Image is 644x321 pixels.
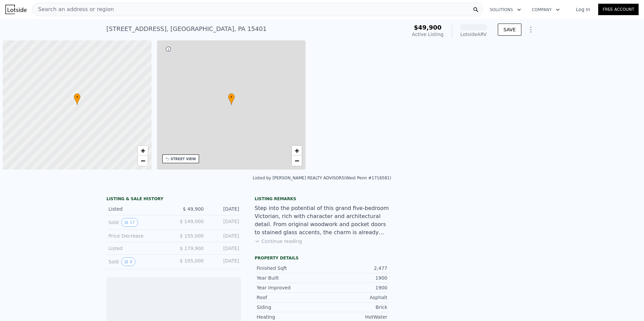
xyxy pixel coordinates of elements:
button: View historical data [121,257,135,266]
img: Lotside [5,5,27,14]
div: Brick [322,304,387,311]
a: Zoom in [292,146,302,156]
a: Log In [568,6,598,13]
div: [STREET_ADDRESS] , [GEOGRAPHIC_DATA] , PA 15401 [106,24,267,34]
div: [DATE] [209,206,239,212]
span: $ 179,900 [180,246,204,251]
div: Asphalt [322,294,387,301]
a: Zoom in [138,146,148,156]
span: + [140,146,145,155]
div: [DATE] [209,245,239,252]
div: Heating [257,314,322,320]
span: $49,900 [414,24,442,31]
span: − [295,156,299,165]
div: [DATE] [209,257,239,266]
div: Year Built [257,275,322,281]
span: $ 105,000 [180,258,204,263]
span: Search an address or region [33,5,114,13]
span: Active Listing [412,32,444,37]
div: Year Improved [257,284,322,291]
span: + [295,146,299,155]
div: Sold [108,257,168,266]
button: Continue reading [255,238,302,245]
div: Property details [255,255,389,261]
div: 1900 [322,284,387,291]
div: [DATE] [209,218,239,227]
button: SAVE [498,24,521,36]
div: Sold [108,218,168,227]
div: Finished Sqft [257,265,322,272]
div: Listed by [PERSON_NAME] REALTY ADVISORS (West Penn #1716581) [253,176,391,180]
div: Price Decrease [108,233,168,239]
a: Zoom out [292,156,302,166]
div: LISTING & SALE HISTORY [106,196,241,203]
div: Listed [108,245,168,252]
div: Roof [257,294,322,301]
span: $ 149,000 [180,219,204,224]
span: • [74,94,80,100]
span: $ 49,900 [183,206,204,212]
div: [DATE] [209,233,239,239]
div: Listing remarks [255,196,389,202]
a: Free Account [598,4,639,15]
div: Listed [108,206,168,212]
div: 1900 [322,275,387,281]
button: Solutions [484,4,526,16]
div: 2,477 [322,265,387,272]
button: Show Options [524,23,538,36]
div: • [228,93,235,105]
button: Company [526,4,565,16]
div: STREET VIEW [171,156,196,162]
span: − [140,156,145,165]
button: View historical data [121,218,138,227]
div: Step into the potential of this grand five-bedroom Victorian, rich with character and architectur... [255,204,389,237]
a: Zoom out [138,156,148,166]
div: Lotside ARV [460,31,487,38]
div: • [74,93,80,105]
span: $ 155,000 [180,233,204,239]
span: • [228,94,235,100]
div: HotWater [322,314,387,320]
div: Siding [257,304,322,311]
